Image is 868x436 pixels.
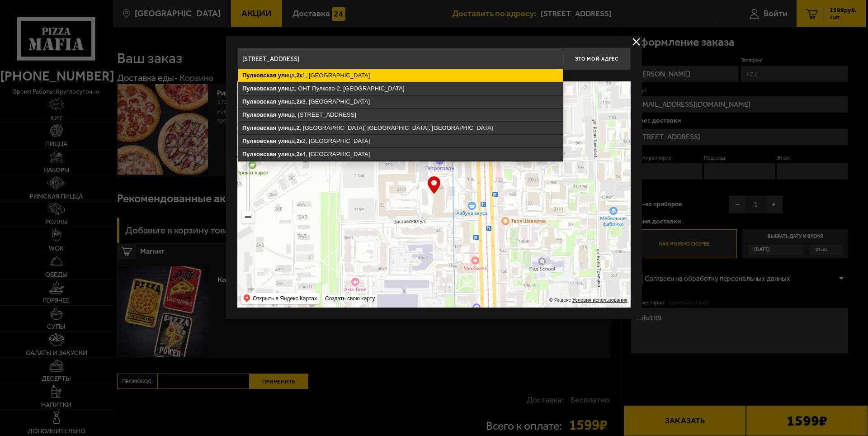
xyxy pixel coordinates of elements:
[278,124,285,131] ymaps: ул
[238,109,563,121] ymaps: ица, [STREET_ADDRESS]
[278,137,285,144] ymaps: ул
[237,72,365,80] p: Укажите дом на карте или в поле ввода
[631,36,642,47] button: delivery type
[238,148,563,161] ymaps: ица, к4, [GEOGRAPHIC_DATA]
[297,151,300,157] ymaps: 2
[238,95,563,108] ymaps: ица, к3, [GEOGRAPHIC_DATA]
[278,111,285,118] ymaps: ул
[238,135,563,147] ymaps: ица, к2, [GEOGRAPHIC_DATA]
[238,82,563,95] ymaps: ица, ОНТ Пулково-2, [GEOGRAPHIC_DATA]
[242,111,276,118] ymaps: Пулковская
[242,124,276,131] ymaps: Пулковская
[278,98,285,105] ymaps: ул
[297,72,300,79] ymaps: 2
[572,297,627,303] a: Условия использования
[237,47,563,70] input: Введите адрес доставки
[241,293,320,304] ymaps: Открыть в Яндекс.Картах
[297,98,300,105] ymaps: 2
[278,151,285,157] ymaps: ул
[278,72,285,79] ymaps: ул
[297,137,300,144] ymaps: 2
[238,69,563,82] ymaps: ица, к1, [GEOGRAPHIC_DATA]
[323,295,377,302] a: Создать свою карту
[242,151,276,157] ymaps: Пулковская
[238,122,563,134] ymaps: ица, , [GEOGRAPHIC_DATA], [GEOGRAPHIC_DATA], [GEOGRAPHIC_DATA]
[575,56,618,62] span: Это мой адрес
[242,137,276,144] ymaps: Пулковская
[278,85,285,92] ymaps: ул
[253,293,317,304] ymaps: Открыть в Яндекс.Картах
[549,297,571,303] ymaps: © Яндекс
[242,72,276,79] ymaps: Пулковская
[563,47,631,70] button: Это мой адрес
[242,98,276,105] ymaps: Пулковская
[242,85,276,92] ymaps: Пулковская
[297,124,300,131] ymaps: 2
